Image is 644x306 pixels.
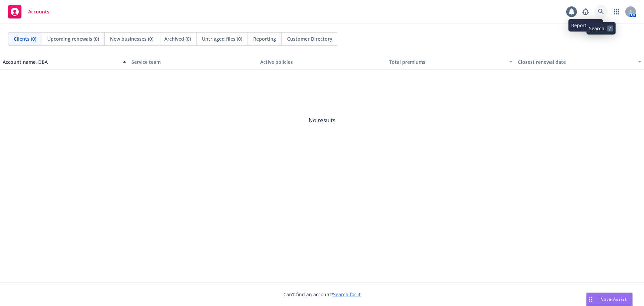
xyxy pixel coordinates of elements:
[28,9,49,14] span: Accounts
[253,35,276,42] span: Reporting
[110,35,153,42] span: New businesses (0)
[579,5,592,18] a: Report a Bug
[5,2,52,21] a: Accounts
[600,296,627,302] span: Nova Assist
[3,58,119,65] div: Account name, DBA
[518,58,634,65] div: Closest renewal date
[333,291,361,298] a: Search for it
[129,54,258,70] button: Service team
[258,54,386,70] button: Active policies
[587,293,595,306] div: Drag to move
[386,54,515,70] button: Total premiums
[287,35,332,42] span: Customer Directory
[594,5,608,18] a: Search
[164,35,191,42] span: Archived (0)
[202,35,242,42] span: Untriaged files (0)
[283,291,361,298] span: Can't find an account?
[14,35,36,42] span: Clients (0)
[389,58,505,65] div: Total premiums
[610,5,623,18] a: Switch app
[260,58,384,65] div: Active policies
[131,58,255,65] div: Service team
[47,35,99,42] span: Upcoming renewals (0)
[586,293,633,306] button: Nova Assist
[515,54,644,70] button: Closest renewal date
